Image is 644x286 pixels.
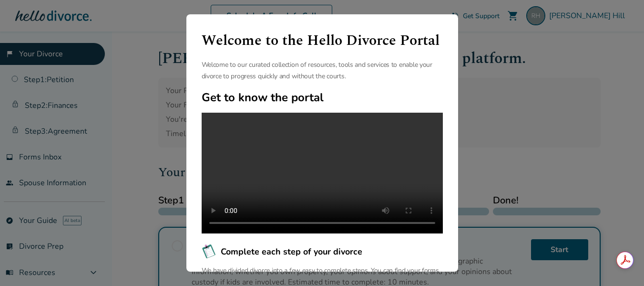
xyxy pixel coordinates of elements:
[202,59,443,82] p: Welcome to our curated collection of resources, tools and services to enable your divorce to prog...
[596,240,644,286] iframe: Chat Widget
[202,244,217,259] img: Complete each step of your divorce
[221,245,362,258] span: Complete each step of your divorce
[202,30,443,52] h1: Welcome to the Hello Divorce Portal
[202,90,443,105] h2: Get to know the portal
